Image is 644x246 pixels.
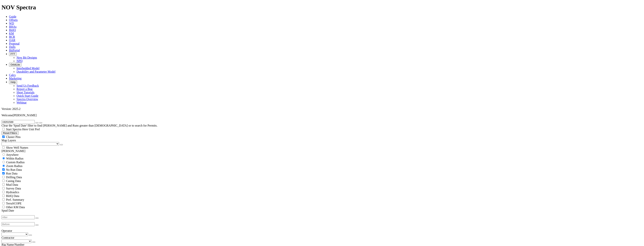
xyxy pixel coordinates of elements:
a: Calcs [9,73,16,77]
span: Anywhere [6,153,19,156]
span: Zoom Radius [6,164,23,168]
span: Unit Pref [29,128,40,131]
span: Mud Data [6,183,18,186]
p: Welcome [2,114,642,117]
span: Contractor [2,236,14,239]
a: Short Tutorials [17,91,35,94]
input: Start Spectra Here [2,128,5,130]
a: NPD [17,59,23,63]
a: Interbedded Model [17,67,39,70]
a: Guide [9,15,16,18]
input: After [2,215,35,219]
a: BitPortal [9,49,20,52]
a: Report a Bug [17,87,32,91]
a: BitIQ [9,28,16,32]
span: Other KM Data [6,206,25,209]
span: Clear the 'Spud Date' filter to find [PERSON_NAME] and Runs greater than [DEMOGRAPHIC_DATA] or to... [2,124,157,127]
a: OAR [9,39,15,42]
a: Send Us Feedback [17,84,39,87]
span: [PERSON_NAME] [13,114,37,117]
span: OrbitLite [11,63,20,66]
span: Casing Data [6,179,21,183]
filter-controls-checkbox: Hydraulics Analysis [2,190,642,194]
span: Survey Data [6,187,21,190]
a: Marketing [9,77,22,80]
filter-controls-checkbox: TerraSCOPE Data [2,201,642,205]
span: Map Layers [2,139,16,142]
div: Version: 2025.2 [2,107,642,111]
input: Search [2,120,35,124]
span: Drilling Data [6,176,22,179]
span: Custom Radius [6,161,25,164]
a: Offsets [9,18,18,22]
a: Durability and Parameter Model [17,70,56,73]
h1: NOV Spectra [2,4,642,11]
span: Operator [2,229,12,232]
span: No Run Data [6,168,22,171]
span: Show Well Names [6,146,28,149]
span: Cluster Pins [6,135,21,139]
a: Spectra Overview [17,98,38,101]
span: Run Data [6,172,17,175]
a: Proposal [9,42,20,45]
input: Before [2,222,35,226]
a: WD [9,22,14,25]
span: TerraSCOPE [6,202,22,205]
a: New Bit Designs [17,56,37,59]
a: KM [9,32,14,35]
span: Within Radius [6,157,23,160]
span: Help [11,81,16,83]
a: Dulls [9,45,16,48]
a: BHAs [9,25,17,28]
button: Reset Filters [2,131,19,135]
span: Start Spectra Here [6,128,28,131]
button: OrbitLite [9,63,21,67]
a: Quick Start Guide [17,94,38,97]
button: FTT [9,52,17,56]
a: BCR [9,35,15,38]
button: Help [9,80,17,84]
span: BitIQ Data [6,194,19,198]
span: Spud Date [2,209,14,212]
span: FTT [11,53,15,55]
span: Perf. Summary [6,198,24,201]
a: Webinar [17,101,27,104]
div: [PERSON_NAME] [2,149,642,153]
filter-controls-checkbox: TerraSCOPE Data [2,205,642,209]
span: Hydraulics [6,191,19,194]
filter-controls-checkbox: Performance Summary [2,198,642,201]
